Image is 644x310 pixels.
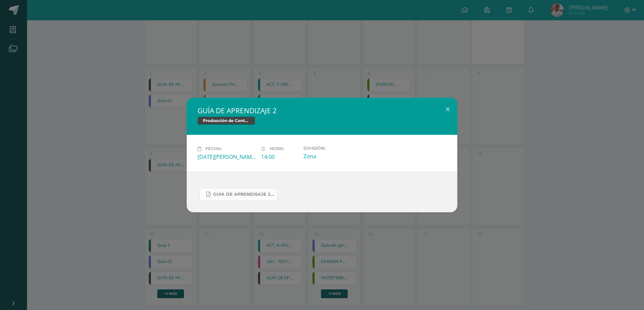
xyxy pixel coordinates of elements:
h2: GUÍA DE APRENDIZAJE 2 [198,106,446,115]
div: [DATE][PERSON_NAME] [198,153,256,161]
div: 14:00 [261,153,298,161]
button: Close (Esc) [438,98,457,121]
span: Producción de Contenidos Digitales [198,117,255,125]
span: Fecha: [205,146,222,151]
div: Zona [303,152,362,160]
label: División: [303,146,362,151]
span: Hora: [270,146,284,151]
span: Guia de aprendisaje 2 unidad 3.pdf [213,192,274,197]
a: Guia de aprendisaje 2 unidad 3.pdf [199,188,278,201]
